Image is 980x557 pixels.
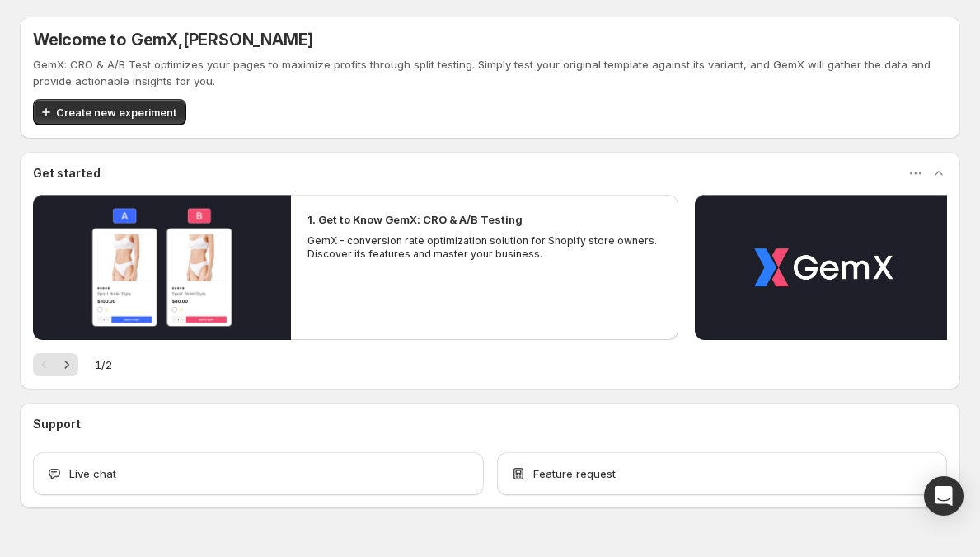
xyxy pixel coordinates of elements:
span: , [PERSON_NAME] [178,30,313,50]
h3: Support [33,416,81,432]
nav: Pagination [33,353,78,376]
p: GemX - conversion rate optimization solution for Shopify store owners. Discover its features and ... [307,234,662,261]
h3: Get started [33,165,101,182]
span: Create new experiment [56,104,176,120]
div: Open Intercom Messenger [924,476,964,516]
h5: Welcome to GemX [33,30,313,50]
span: Feature request [533,465,616,482]
span: Live chat [69,465,116,482]
span: 1 / 2 [95,356,112,373]
p: GemX: CRO & A/B Test optimizes your pages to maximize profits through split testing. Simply test ... [33,56,947,89]
button: Play video [695,195,953,340]
button: Next [55,353,78,376]
button: Create new experiment [33,99,186,125]
button: Play video [33,195,291,340]
h2: 1. Get to Know GemX: CRO & A/B Testing [307,211,523,228]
